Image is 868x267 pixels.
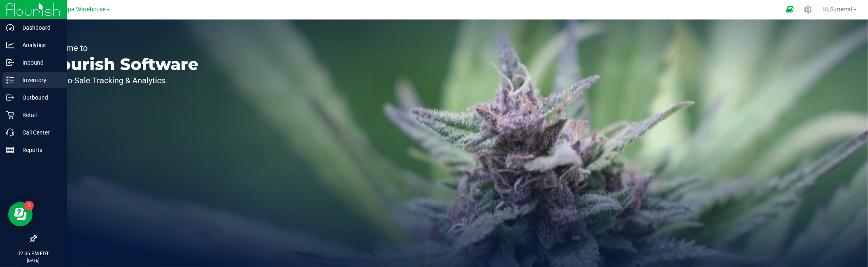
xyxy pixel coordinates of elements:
iframe: Resource center [8,202,33,226]
inline-svg: Call Center [6,128,14,137]
p: Inbound [14,58,63,67]
inline-svg: Dashboard [6,24,14,32]
span: Hi, Surterra! [822,6,853,13]
p: Outbound [14,93,63,102]
inline-svg: Outbound [6,93,14,102]
p: Dashboard [14,23,63,33]
iframe: Resource center unread badge [24,201,34,211]
div: Manage settings [803,6,813,13]
inline-svg: Reports [6,146,14,154]
p: Inventory [14,75,63,85]
p: [DATE] [4,257,63,263]
p: Reports [14,145,63,155]
p: Retail [14,110,63,120]
p: Analytics [14,40,63,50]
p: Call Center [14,128,63,137]
p: Flourish Software [44,56,199,72]
span: Open Ecommerce Menu [781,2,799,17]
inline-svg: Retail [6,111,14,119]
p: Welcome to [44,44,199,52]
inline-svg: Analytics [6,41,14,49]
p: Seed-to-Sale Tracking & Analytics [44,76,199,85]
span: Tampa Warehouse [56,6,106,13]
p: 02:46 PM EDT [4,250,63,257]
inline-svg: Inbound [6,59,14,67]
inline-svg: Inventory [6,76,14,84]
